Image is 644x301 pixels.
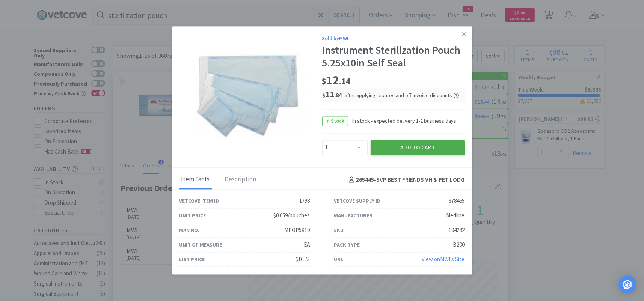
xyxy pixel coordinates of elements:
button: Add to Cart [371,140,465,155]
span: . 14 [339,75,351,86]
span: 11 [323,89,342,100]
div: List Price [179,255,205,263]
div: Vetcove Supply ID [334,197,381,205]
div: Vetcove Item ID [179,197,219,205]
span: $ [323,92,326,99]
img: e9e5a371b43243c786c0f8bdf6325dfa_378465.png [195,49,307,140]
span: $ [322,75,327,86]
div: Open Intercom Messenger [618,275,636,293]
div: $0.059/pouches [274,211,310,220]
h4: 265445 - SVP BEST FRIENDS VH & PET LODG [346,175,465,185]
div: 378465 [449,196,465,205]
div: Unit of Measure [179,241,222,249]
div: $16.73 [296,255,310,264]
span: after applying rebates and off-invoice discounts [345,92,459,99]
div: Unit Price [179,211,206,220]
div: 1798 [300,196,310,205]
a: View onMWI's Site [422,256,465,263]
div: B200 [453,240,465,249]
div: EA [304,240,310,249]
div: Item Facts [179,170,212,189]
div: Manufacturer [334,211,373,220]
div: Man No. [179,226,200,234]
span: . 84 [335,92,342,99]
div: Sold by MWI [322,34,465,42]
div: MPOP5X10 [285,226,310,235]
div: 104282 [449,226,465,235]
div: URL [334,255,344,263]
div: Medline [446,211,465,220]
div: Instrument Sterilization Pouch 5.25x10in Self Seal [322,44,465,69]
div: Description [223,170,258,189]
span: In Stock [323,116,348,126]
span: In stock - expected delivery 1-2 business days [348,117,457,125]
span: 12 [322,72,351,87]
div: SKU [334,226,344,234]
div: Pack Type [334,241,360,249]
